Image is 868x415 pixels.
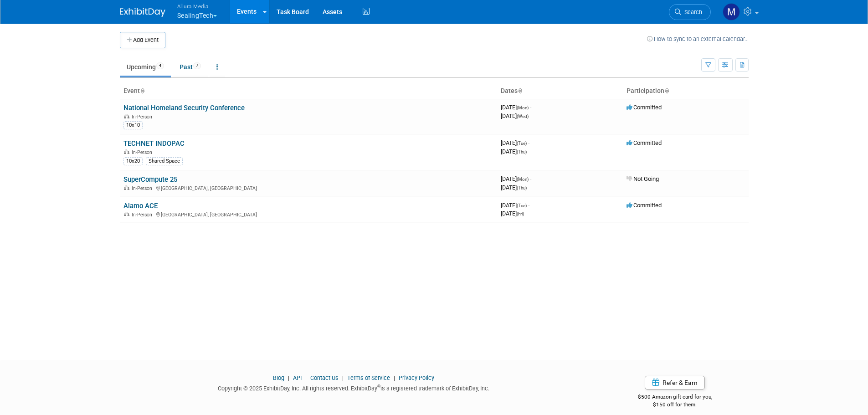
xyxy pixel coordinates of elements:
[517,185,527,190] span: (Thu)
[132,114,155,120] span: In-Person
[177,1,217,11] span: Allura Media
[123,202,158,210] a: Alamo ACE
[627,139,662,146] span: Committed
[123,121,143,129] div: 10x10
[497,83,623,99] th: Dates
[286,374,292,381] span: |
[627,202,662,209] span: Committed
[501,113,529,119] span: [DATE]
[146,157,183,165] div: Shared Space
[501,175,531,182] span: [DATE]
[120,58,171,76] a: Upcoming4
[501,184,527,191] span: [DATE]
[123,210,493,218] div: [GEOGRAPHIC_DATA], [GEOGRAPHIC_DATA]
[517,114,529,119] span: (Wed)
[530,104,531,111] span: -
[723,3,740,20] img: Max Fanwick
[132,185,155,191] span: In-Person
[501,148,527,155] span: [DATE]
[399,374,434,381] a: Privacy Policy
[664,87,669,94] a: Sort by Participation Type
[123,104,245,112] a: National Homeland Security Conference
[120,83,497,99] th: Event
[601,387,749,408] div: $500 Amazon gift card for you,
[528,202,529,209] span: -
[124,114,129,118] img: In-Person Event
[647,36,749,42] a: How to sync to an external calendar...
[501,104,531,111] span: [DATE]
[623,83,749,99] th: Participation
[528,139,529,146] span: -
[303,374,309,381] span: |
[518,87,522,94] a: Sort by Start Date
[293,374,302,381] a: API
[124,185,129,190] img: In-Person Event
[517,211,524,216] span: (Fri)
[120,8,165,17] img: ExhibitDay
[193,62,201,69] span: 7
[273,374,284,381] a: Blog
[517,141,527,146] span: (Tue)
[681,9,702,15] span: Search
[377,384,380,389] sup: ®
[132,212,155,218] span: In-Person
[627,104,662,111] span: Committed
[120,382,588,393] div: Copyright © 2025 ExhibitDay, Inc. All rights reserved. ExhibitDay is a registered trademark of Ex...
[627,175,659,182] span: Not Going
[132,149,155,155] span: In-Person
[140,87,144,94] a: Sort by Event Name
[669,4,711,20] a: Search
[601,401,749,409] div: $150 off for them.
[391,374,397,381] span: |
[156,62,164,69] span: 4
[517,105,529,110] span: (Mon)
[501,139,529,146] span: [DATE]
[517,177,529,182] span: (Mon)
[123,184,493,191] div: [GEOGRAPHIC_DATA], [GEOGRAPHIC_DATA]
[123,175,177,184] a: SuperCompute 25
[501,202,529,209] span: [DATE]
[517,203,527,208] span: (Tue)
[530,175,531,182] span: -
[517,149,527,154] span: (Thu)
[120,32,165,48] button: Add Event
[340,374,346,381] span: |
[123,139,185,148] a: TECHNET INDOPAC
[501,210,524,217] span: [DATE]
[124,212,129,216] img: In-Person Event
[645,376,705,389] a: Refer & Earn
[310,374,339,381] a: Contact Us
[123,157,143,165] div: 10x20
[347,374,390,381] a: Terms of Service
[173,58,208,76] a: Past7
[124,149,129,154] img: In-Person Event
